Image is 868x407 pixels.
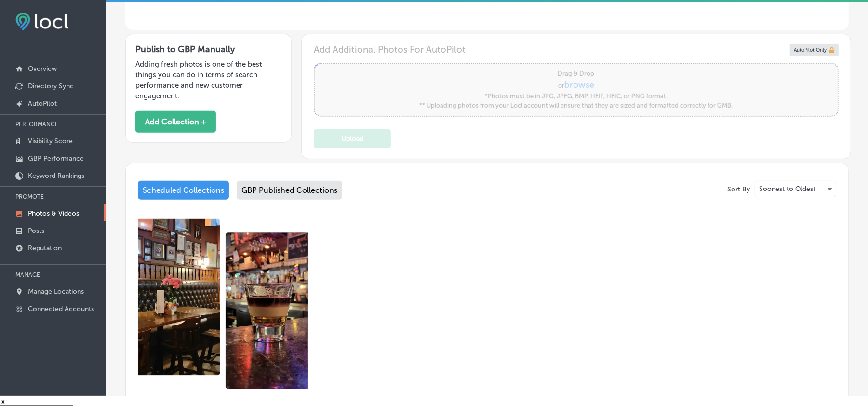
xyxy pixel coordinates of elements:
[28,172,84,180] p: Keyword Rankings
[138,219,308,389] img: Collection thumbnail
[135,111,216,133] button: Add Collection +
[28,137,73,145] p: Visibility Score
[138,181,229,200] div: Scheduled Collections
[28,287,84,296] p: Manage Locations
[755,181,836,197] div: Soonest to Oldest
[135,59,281,101] p: Adding fresh photos is one of the best things you can do in terms of search performance and new c...
[28,244,62,252] p: Reputation
[28,99,57,108] p: AutoPilot
[28,209,79,217] p: Photos & Videos
[28,82,74,90] p: Directory Sync
[135,44,281,54] h3: Publish to GBP Manually
[237,181,342,200] div: GBP Published Collections
[15,13,68,30] img: fda3e92497d09a02dc62c9cd864e3231.png
[28,227,44,235] p: Posts
[727,185,750,193] p: Sort By
[28,305,94,313] p: Connected Accounts
[28,154,84,163] p: GBP Performance
[28,65,57,73] p: Overview
[759,184,815,193] p: Soonest to Oldest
